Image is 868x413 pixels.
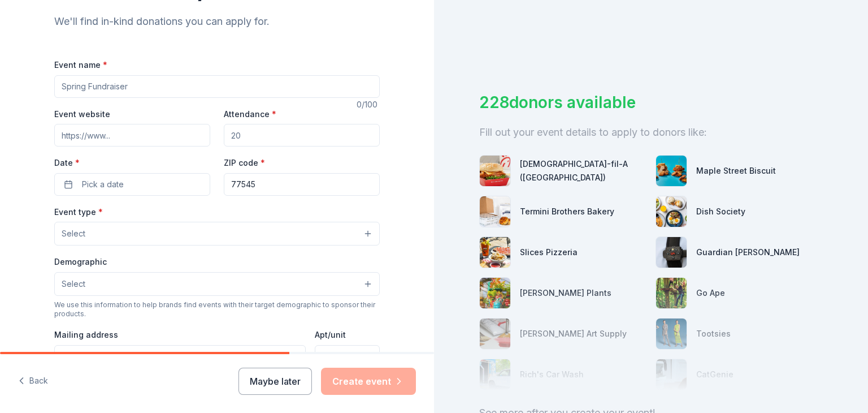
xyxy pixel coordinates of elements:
[696,205,745,218] div: Dish Society
[696,164,776,178] div: Maple Street Biscuit
[480,196,510,227] img: photo for Termini Brothers Bakery
[82,178,124,191] span: Pick a date
[520,246,578,259] div: Slices Pizzeria
[54,345,306,368] input: Enter a US address
[479,91,823,114] div: 228 donors available
[480,237,510,268] img: photo for Slices Pizzeria
[54,75,380,98] input: Spring Fundraiser
[480,156,510,186] img: photo for Chick-fil-A (Houston)
[54,272,380,296] button: Select
[54,124,210,147] input: https://www...
[696,246,800,259] div: Guardian [PERSON_NAME]
[54,206,103,218] label: Event type
[656,156,687,186] img: photo for Maple Street Biscuit
[54,12,380,31] div: We'll find in-kind donations you can apply for.
[315,329,346,341] label: Apt/unit
[224,109,276,120] label: Attendance
[54,256,107,268] label: Demographic
[520,157,646,184] div: [DEMOGRAPHIC_DATA]-fil-A ([GEOGRAPHIC_DATA])
[656,196,687,227] img: photo for Dish Society
[224,124,380,147] input: 20
[479,123,823,141] div: Fill out your event details to apply to donors like:
[656,237,687,268] img: photo for Guardian Angel Device
[315,345,380,368] input: #
[62,277,85,291] span: Select
[54,222,380,246] button: Select
[54,329,118,341] label: Mailing address
[54,173,210,196] button: Pick a date
[520,205,614,218] div: Termini Brothers Bakery
[18,369,48,393] button: Back
[54,157,210,169] label: Date
[54,59,107,71] label: Event name
[62,227,85,240] span: Select
[224,173,380,196] input: 12345 (U.S. only)
[238,368,312,395] button: Maybe later
[54,109,110,120] label: Event website
[54,300,380,319] div: We use this information to help brands find events with their target demographic to sponsor their...
[224,157,265,169] label: ZIP code
[357,98,380,111] div: 0 /100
